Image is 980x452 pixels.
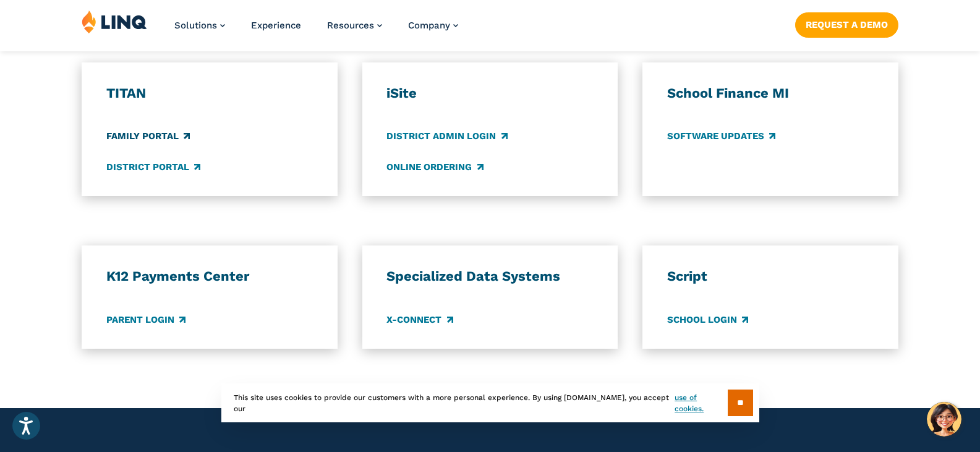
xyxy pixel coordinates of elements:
[795,10,898,37] nav: Button Navigation
[82,10,147,33] img: LINQ | K‑12 Software
[174,10,458,51] nav: Primary Navigation
[106,130,190,143] a: Family Portal
[106,313,185,326] a: Parent Login
[174,20,225,31] a: Solutions
[927,402,961,437] button: Hello, have a question? Let’s chat.
[667,313,748,326] a: School Login
[667,130,775,143] a: Software Updates
[667,85,874,102] h3: School Finance MI
[106,160,200,174] a: District Portal
[251,20,301,31] a: Experience
[386,85,593,102] h3: iSite
[667,268,874,285] h3: Script
[327,20,382,31] a: Resources
[327,20,374,31] span: Resources
[386,130,507,143] a: District Admin Login
[106,85,313,102] h3: TITAN
[675,392,727,414] a: use of cookies.
[386,313,453,326] a: X-Connect
[408,20,458,31] a: Company
[221,383,759,422] div: This site uses cookies to provide our customers with a more personal experience. By using [DOMAIN...
[106,268,313,285] h3: K12 Payments Center
[408,20,450,31] span: Company
[386,268,593,285] h3: Specialized Data Systems
[795,12,898,37] a: Request a Demo
[386,160,483,174] a: Online Ordering
[174,20,217,31] span: Solutions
